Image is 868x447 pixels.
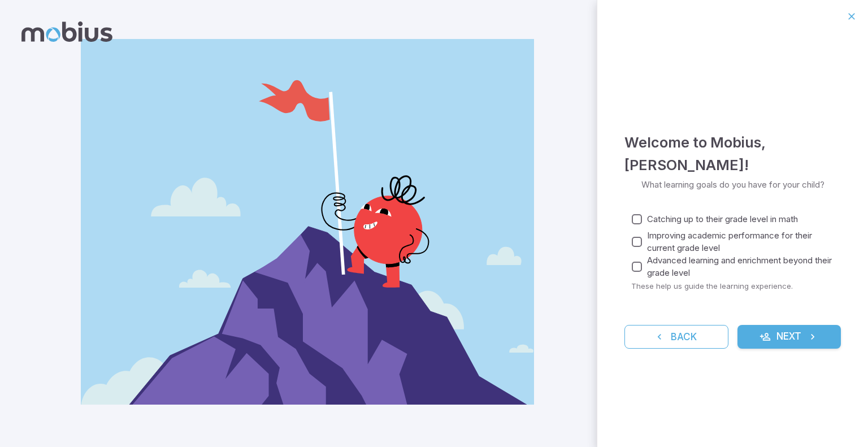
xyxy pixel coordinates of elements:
[737,325,841,349] button: Next
[81,39,534,405] img: parent_2-illustration
[647,254,832,279] span: Advanced learning and enrichment beyond their grade level
[647,213,798,225] span: Catching up to their grade level in math
[624,131,841,176] h4: Welcome to Mobius , [PERSON_NAME] !
[641,179,824,191] p: What learning goals do you have for your child?
[624,325,728,349] button: Back
[631,281,841,291] p: These help us guide the learning experience.
[647,229,832,254] span: Improving academic performance for their current grade level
